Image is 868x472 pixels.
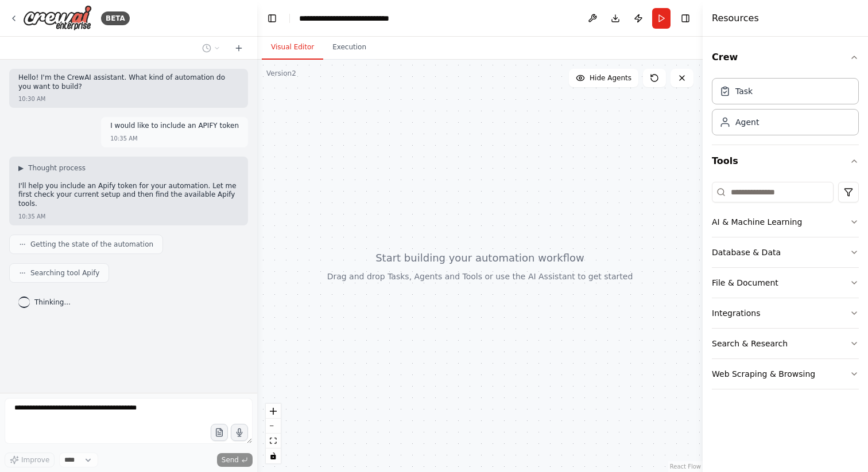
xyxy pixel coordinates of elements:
[299,13,421,24] nav: breadcrumb
[712,338,788,349] div: Search & Research
[712,359,859,389] button: Web Scraping & Browsing
[222,455,239,465] span: Send
[323,36,375,60] button: Execution
[30,240,153,249] span: Getting the state of the automation
[712,307,760,319] div: Integrations
[28,163,86,173] span: Thought process
[712,177,859,399] div: Tools
[5,453,55,467] button: Improve
[266,419,281,434] button: zoom out
[23,5,92,31] img: Logo
[18,73,239,91] p: Hello! I'm the CrewAI assistant. What kind of automation do you want to build?
[197,41,225,55] button: Switch to previous chat
[264,10,280,26] button: Hide left sidebar
[590,73,631,83] span: Hide Agents
[712,277,778,288] div: File & Document
[677,10,693,26] button: Hide right sidebar
[230,41,248,55] button: Start a new chat
[735,116,759,128] div: Agent
[101,11,130,25] div: BETA
[712,11,759,25] h4: Resources
[18,163,86,173] button: ▶Thought process
[110,122,239,131] p: I would like to include an APIFY token
[712,41,859,73] button: Crew
[266,69,296,78] div: Version 2
[712,268,859,298] button: File & Document
[217,453,253,467] button: Send
[266,404,281,463] div: React Flow controls
[211,424,228,441] button: Upload files
[110,134,137,143] div: 10:35 AM
[712,73,859,145] div: Crew
[34,298,71,307] span: Thinking...
[712,216,802,228] div: AI & Machine Learning
[18,163,24,173] span: ▶
[21,455,49,465] span: Improve
[670,463,701,470] a: React Flow attribution
[231,424,248,441] button: Click to speak your automation idea
[18,182,239,209] p: I'll help you include an Apify token for your automation. Let me first check your current setup a...
[30,268,99,278] span: Searching tool Apify
[18,95,45,103] div: 10:30 AM
[712,207,859,237] button: AI & Machine Learning
[266,448,281,463] button: toggle interactivity
[569,69,638,87] button: Hide Agents
[712,247,781,258] div: Database & Data
[712,298,859,328] button: Integrations
[262,36,323,60] button: Visual Editor
[712,145,859,177] button: Tools
[266,404,281,419] button: zoom in
[735,85,753,97] div: Task
[266,434,281,448] button: fit view
[18,212,45,221] div: 10:35 AM
[712,237,859,267] button: Database & Data
[712,329,859,358] button: Search & Research
[712,368,815,380] div: Web Scraping & Browsing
